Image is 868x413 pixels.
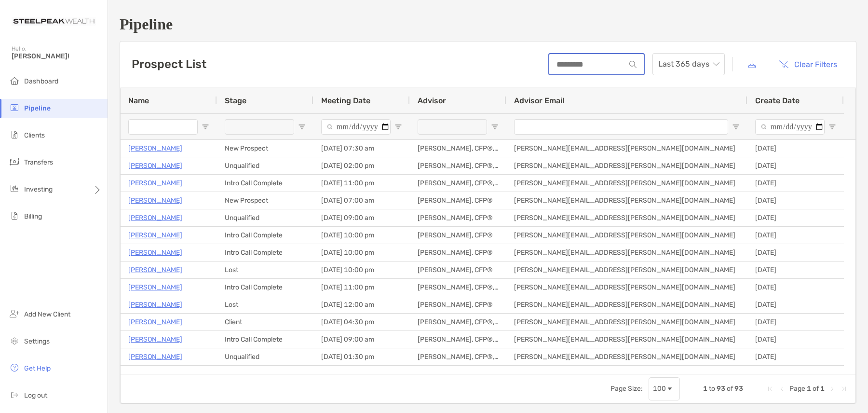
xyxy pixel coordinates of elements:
[747,209,844,226] div: [DATE]
[410,244,506,261] div: [PERSON_NAME], CFP®
[747,314,844,330] div: [DATE]
[506,331,747,348] div: [PERSON_NAME][EMAIL_ADDRESS][PERSON_NAME][DOMAIN_NAME]
[514,119,728,135] input: Advisor Email Filter Input
[771,54,844,75] button: Clear Filters
[313,366,410,383] div: [DATE] 03:00 pm
[24,212,42,220] span: Billing
[9,183,20,194] img: investing icon
[217,366,313,383] div: Unqualified
[217,227,313,244] div: Intro Call Complete
[789,385,805,393] span: Page
[766,385,774,393] div: First Page
[506,227,747,244] div: [PERSON_NAME][EMAIL_ADDRESS][PERSON_NAME][DOMAIN_NAME]
[12,52,102,60] span: [PERSON_NAME]!
[313,279,410,296] div: [DATE] 11:00 pm
[610,385,643,393] div: Page Size:
[321,96,370,105] span: Meeting Date
[410,296,506,313] div: [PERSON_NAME], CFP®
[9,389,20,400] img: logout icon
[9,335,20,346] img: settings icon
[410,175,506,192] div: [PERSON_NAME], CFP®, CDFA®
[217,244,313,261] div: Intro Call Complete
[120,15,856,33] h1: Pipeline
[217,331,313,348] div: Intro Call Complete
[734,385,743,393] span: 93
[128,229,182,241] a: [PERSON_NAME]
[732,123,740,131] button: Open Filter Menu
[9,75,20,86] img: dashboard icon
[217,175,313,192] div: Intro Call Complete
[128,119,198,135] input: Name Filter Input
[828,123,836,131] button: Open Filter Menu
[410,192,506,209] div: [PERSON_NAME], CFP®
[9,156,20,167] img: transfers icon
[747,366,844,383] div: [DATE]
[24,391,47,399] span: Log out
[12,4,96,39] img: Zoe Logo
[313,262,410,278] div: [DATE] 10:00 pm
[128,194,182,206] p: [PERSON_NAME]
[313,244,410,261] div: [DATE] 10:00 pm
[313,331,410,348] div: [DATE] 09:00 am
[24,131,45,139] span: Clients
[313,209,410,226] div: [DATE] 09:00 am
[313,140,410,157] div: [DATE] 07:30 am
[9,362,20,373] img: get-help icon
[128,281,182,293] a: [PERSON_NAME]
[747,157,844,174] div: [DATE]
[128,333,182,345] a: [PERSON_NAME]
[217,348,313,365] div: Unqualified
[747,262,844,278] div: [DATE]
[747,175,844,192] div: [DATE]
[755,96,800,105] span: Create Date
[653,385,666,393] div: 100
[506,279,747,296] div: [PERSON_NAME][EMAIL_ADDRESS][PERSON_NAME][DOMAIN_NAME]
[128,177,182,189] a: [PERSON_NAME]
[313,296,410,313] div: [DATE] 12:00 am
[410,262,506,278] div: [PERSON_NAME], CFP®
[313,348,410,365] div: [DATE] 01:30 pm
[217,157,313,174] div: Unqualified
[225,96,246,105] span: Stage
[128,160,182,172] p: [PERSON_NAME]
[410,157,506,174] div: [PERSON_NAME], CFP®, CDFA®
[410,314,506,330] div: [PERSON_NAME], CFP®, CDFA®
[132,57,206,71] h3: Prospect List
[217,279,313,296] div: Intro Call Complete
[217,296,313,313] div: Lost
[506,157,747,174] div: [PERSON_NAME][EMAIL_ADDRESS][PERSON_NAME][DOMAIN_NAME]
[506,192,747,209] div: [PERSON_NAME][EMAIL_ADDRESS][PERSON_NAME][DOMAIN_NAME]
[9,308,20,319] img: add_new_client icon
[506,348,747,365] div: [PERSON_NAME][EMAIL_ADDRESS][PERSON_NAME][DOMAIN_NAME]
[217,314,313,330] div: Client
[24,158,53,166] span: Transfers
[128,299,182,311] a: [PERSON_NAME]
[506,209,747,226] div: [PERSON_NAME][EMAIL_ADDRESS][PERSON_NAME][DOMAIN_NAME]
[747,140,844,157] div: [DATE]
[24,185,53,193] span: Investing
[128,142,182,154] a: [PERSON_NAME]
[506,314,747,330] div: [PERSON_NAME][EMAIL_ADDRESS][PERSON_NAME][DOMAIN_NAME]
[747,348,844,365] div: [DATE]
[128,96,149,105] span: Name
[778,385,786,393] div: Previous Page
[747,244,844,261] div: [DATE]
[9,129,20,140] img: clients icon
[128,316,182,328] p: [PERSON_NAME]
[128,351,182,363] a: [PERSON_NAME]
[703,385,707,393] span: 1
[629,61,637,68] img: input icon
[747,192,844,209] div: [DATE]
[410,331,506,348] div: [PERSON_NAME], CFP®, CDFA®
[24,104,51,112] span: Pipeline
[747,296,844,313] div: [DATE]
[658,54,719,75] span: Last 365 days
[128,212,182,224] a: [PERSON_NAME]
[506,366,747,383] div: [PERSON_NAME][EMAIL_ADDRESS][PERSON_NAME][DOMAIN_NAME]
